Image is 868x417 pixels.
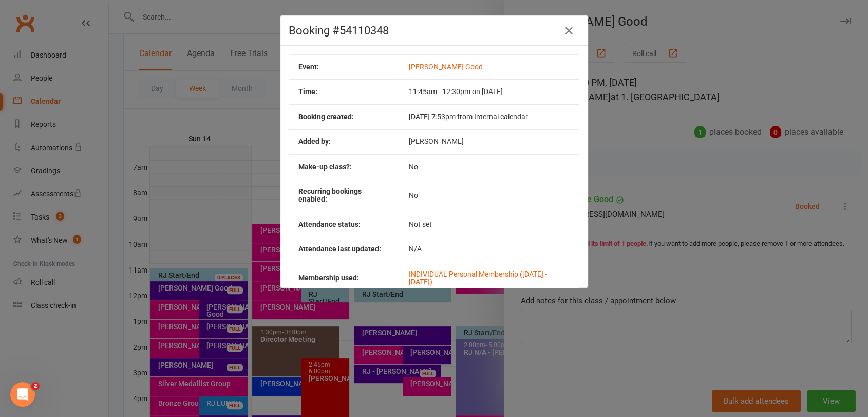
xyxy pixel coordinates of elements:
b: Make-up class?: [298,162,352,171]
b: Event: [298,63,319,71]
td: No [400,179,579,212]
td: Not set [400,212,579,237]
a: INDIVIDUAL Personal Membership ([DATE] - [DATE]) [409,270,547,286]
span: 2 [31,382,40,390]
button: Close [561,23,577,39]
iframe: Intercom live chat [10,382,35,407]
b: Membership used: [298,274,359,282]
td: 11:45am - 12:30pm on [DATE] [400,79,579,104]
b: Time: [298,87,317,96]
span: N/A [409,245,422,253]
td: [PERSON_NAME] [400,129,579,154]
b: Attendance status: [298,220,361,228]
b: Attendance last updated: [298,245,381,253]
td: No [400,154,579,179]
b: Added by: [298,137,331,146]
a: [PERSON_NAME] Good [409,63,483,71]
b: Booking created: [298,113,354,121]
h4: Booking #54110348 [289,24,579,37]
td: [DATE] 7:53pm from Internal calendar [400,104,579,129]
b: Recurring bookings enabled: [298,187,362,203]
